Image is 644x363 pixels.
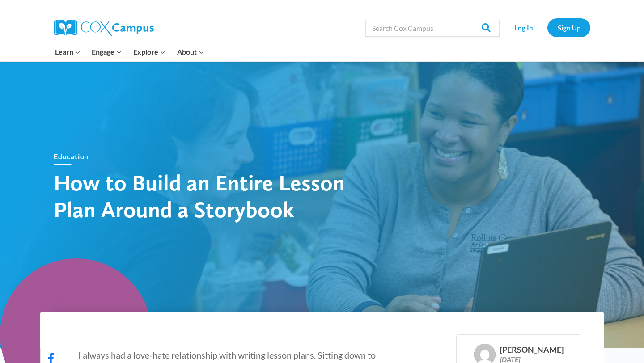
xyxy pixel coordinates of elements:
[92,46,122,58] span: Engage
[54,169,367,223] h1: How to Build an Entire Lesson Plan Around a Storybook
[177,46,204,58] span: About
[54,20,154,36] img: Cox Campus
[133,46,165,58] span: Explore
[365,19,500,37] input: Search Cox Campus
[500,345,563,355] div: [PERSON_NAME]
[547,18,590,37] a: Sign Up
[54,152,89,160] a: Education
[49,42,209,61] nav: Primary Navigation
[55,46,80,58] span: Learn
[504,18,543,37] a: Log In
[504,18,590,37] nav: Secondary Navigation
